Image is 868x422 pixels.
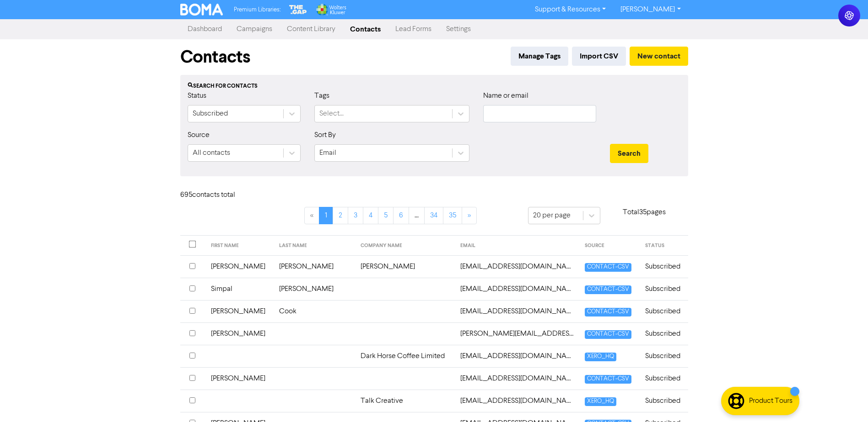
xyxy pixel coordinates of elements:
td: 2311simpal@gmail.com [455,278,579,300]
div: 20 per page [533,210,571,221]
th: STATUS [640,236,688,256]
td: abigail@bodyfix.co.nz [455,322,579,345]
td: 4amycook@gmail.com [455,300,579,322]
button: Manage Tags [511,47,568,66]
a: Content Library [280,20,343,38]
a: Page 2 [333,207,348,224]
label: Status [188,90,206,101]
div: Email [319,148,336,158]
h1: Contacts [180,47,250,68]
td: Simpal [205,278,274,300]
div: All contacts [193,148,230,158]
div: Subscribed [193,108,228,119]
img: The Gap [288,4,308,16]
td: Subscribed [640,345,688,367]
a: Page 35 [443,207,462,224]
span: CONTACT-CSV [585,308,631,316]
td: [PERSON_NAME] [205,300,274,322]
span: CONTACT-CSV [585,263,631,272]
button: Import CSV [572,47,626,66]
p: Total 35 pages [600,207,688,218]
a: Settings [439,20,478,38]
th: LAST NAME [274,236,355,256]
a: Page 4 [363,207,378,224]
span: XERO_HQ [585,397,616,406]
button: Search [610,144,648,163]
a: Page 1 is your current page [319,207,333,224]
label: Sort By [314,130,336,141]
label: Source [188,130,210,141]
a: Support & Resources [528,2,613,17]
img: BOMA Logo [180,4,223,16]
td: [PERSON_NAME] [205,367,274,390]
td: Subscribed [640,255,688,278]
td: accounts@darkhorsecoffee.co.nz [455,345,579,367]
th: EMAIL [455,236,579,256]
td: Cook [274,300,355,322]
a: » [462,207,477,224]
a: [PERSON_NAME] [613,2,688,17]
th: SOURCE [579,236,640,256]
td: [PERSON_NAME] [205,322,274,345]
div: Search for contacts [188,82,681,90]
td: accounts@talkcreative.co.nz [455,390,579,412]
span: XERO_HQ [585,353,616,361]
span: CONTACT-CSV [585,330,631,339]
td: Talk Creative [355,390,455,412]
td: [PERSON_NAME] [355,255,455,278]
label: Tags [314,90,329,101]
a: Campaigns [229,20,280,38]
span: CONTACT-CSV [585,375,631,384]
td: Dark Horse Coffee Limited [355,345,455,367]
td: Subscribed [640,367,688,390]
td: Subscribed [640,278,688,300]
td: [PERSON_NAME] [274,255,355,278]
td: [PERSON_NAME] [205,255,274,278]
td: [PERSON_NAME] [274,278,355,300]
td: Subscribed [640,390,688,412]
td: 131newtown@gmail.com [455,255,579,278]
th: COMPANY NAME [355,236,455,256]
a: Page 6 [393,207,409,224]
a: Page 5 [378,207,394,224]
iframe: Chat Widget [822,378,868,422]
img: Wolters Kluwer [315,4,346,16]
td: Subscribed [640,300,688,322]
span: Premium Libraries: [234,7,280,13]
h6: 695 contact s total [180,191,253,200]
a: Page 3 [348,207,363,224]
span: CONTACT-CSV [585,285,631,294]
button: New contact [630,47,688,66]
td: accounts@linkit.co.nz [455,367,579,390]
th: FIRST NAME [205,236,274,256]
a: Contacts [343,20,388,38]
a: Dashboard [180,20,229,38]
a: Page 34 [424,207,443,224]
div: Select... [319,108,344,119]
label: Name or email [483,90,528,101]
td: Subscribed [640,322,688,345]
a: Lead Forms [388,20,439,38]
